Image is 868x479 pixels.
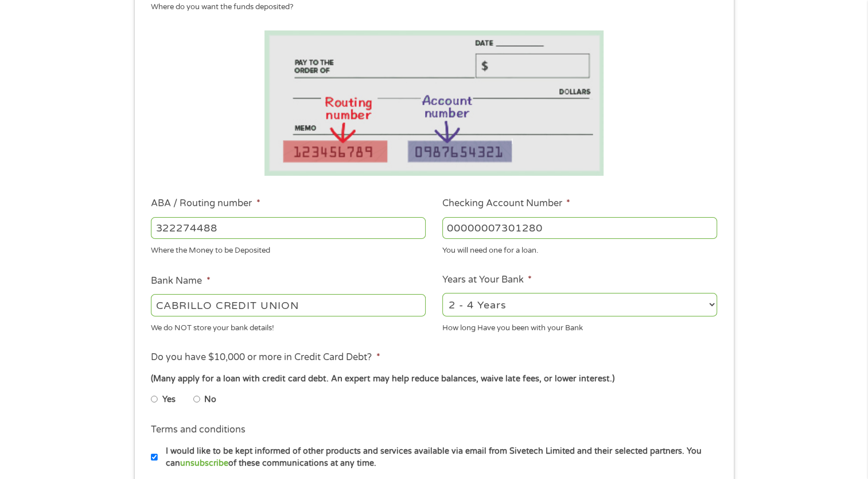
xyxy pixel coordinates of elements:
[151,351,380,364] label: Do you have $10,000 or more in Credit Card Debt?
[264,30,604,176] img: Routing number location
[442,217,717,239] input: 345634636
[151,373,717,385] div: (Many apply for a loan with credit card debt. An expert may help reduce balances, waive late fees...
[151,424,246,436] label: Terms and conditions
[151,217,426,239] input: 263177916
[442,274,532,286] label: Years at Your Bank
[204,393,216,406] label: No
[162,393,176,406] label: Yes
[151,275,210,287] label: Bank Name
[151,2,709,13] div: Where do you want the funds deposited?
[151,318,426,334] div: We do NOT store your bank details!
[442,198,570,210] label: Checking Account Number
[442,241,717,257] div: You will need one for a loan.
[151,241,426,257] div: Where the Money to be Deposited
[158,445,721,470] label: I would like to be kept informed of other products and services available via email from Sivetech...
[442,318,717,334] div: How long Have you been with your Bank
[180,458,228,468] a: unsubscribe
[151,198,260,210] label: ABA / Routing number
